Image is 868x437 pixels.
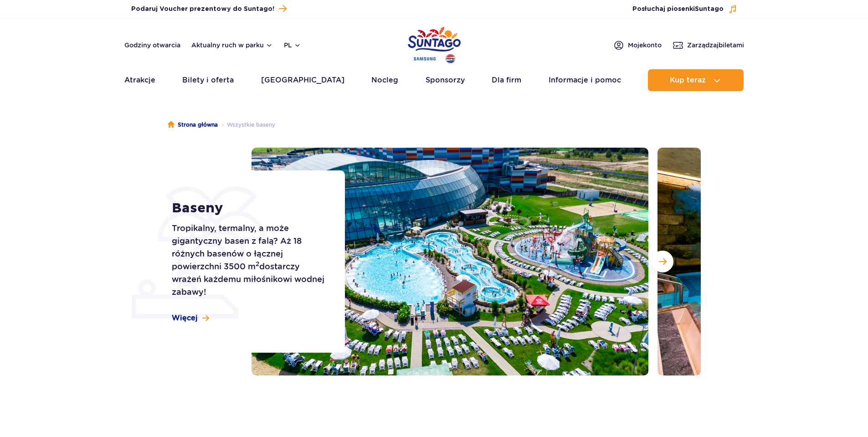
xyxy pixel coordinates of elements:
a: Dla firm [492,69,521,91]
span: Moje konto [628,41,662,50]
p: Tropikalny, termalny, a może gigantyczny basen z falą? Aż 18 różnych basenów o łącznej powierzchn... [172,222,324,298]
span: Kup teraz [670,76,706,84]
a: Informacje i pomoc [549,69,621,91]
a: [GEOGRAPHIC_DATA] [261,69,344,91]
span: Suntago [695,6,724,12]
span: Podaruj Voucher prezentowy do Suntago! [131,5,274,14]
li: Wszystkie baseny [218,120,275,129]
button: pl [284,41,301,50]
a: Podaruj Voucher prezentowy do Suntago! [131,3,287,15]
a: Więcej [172,313,209,323]
h1: Baseny [172,200,324,216]
a: Nocleg [371,69,398,91]
a: Park of Poland [408,23,461,65]
img: Zewnętrzna część Suntago z basenami i zjeżdżalniami, otoczona leżakami i zielenią [252,148,648,375]
span: Więcej [172,313,198,323]
span: Posłuchaj piosenki [632,5,724,14]
a: Atrakcje [124,69,155,91]
a: Sponsorzy [426,69,465,91]
button: Kup teraz [648,69,744,91]
a: Strona główna [168,120,218,129]
button: Posłuchaj piosenkiSuntago [632,5,737,14]
span: Zarządzaj biletami [687,41,744,50]
a: Godziny otwarcia [124,41,180,50]
a: Zarządzajbiletami [673,40,744,51]
a: Bilety i oferta [182,69,234,91]
a: Mojekonto [613,40,662,51]
button: Aktualny ruch w parku [191,41,273,49]
button: Następny slajd [652,251,673,272]
sup: 2 [256,260,259,267]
